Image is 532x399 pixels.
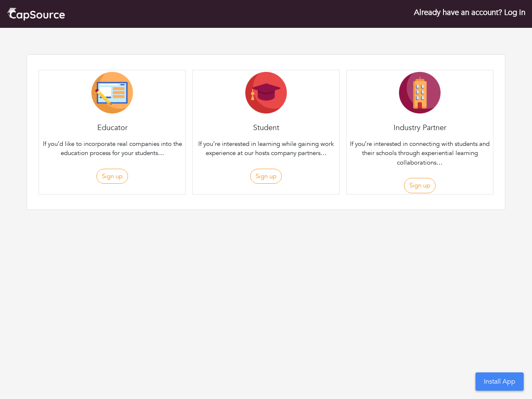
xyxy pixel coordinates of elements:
[399,72,441,113] img: Company-Icon-7f8a26afd1715722aa5ae9dc11300c11ceeb4d32eda0db0d61c21d11b95ecac6.png
[348,139,491,167] p: If you’re interested in connecting with students and their schools through experiential learning ...
[245,72,287,113] img: Student-Icon-6b6867cbad302adf8029cb3ecf392088beec6a544309a027beb5b4b4576828a8.png
[195,139,337,158] p: If you’re interested in learning while gaining work experience at our hosts company partners…
[250,169,282,184] button: Sign up
[41,139,184,158] p: If you’d like to incorporate real companies into the education process for your students…
[414,7,525,18] a: Already have an account? Log in
[96,169,128,184] button: Sign up
[39,123,185,133] h4: Educator
[347,123,493,133] h4: Industry Partner
[193,123,339,133] h4: Student
[91,72,133,113] img: Educator-Icon-31d5a1e457ca3f5474c6b92ab10a5d5101c9f8fbafba7b88091835f1a8db102f.png
[7,7,65,21] img: cap_logo.png
[404,178,436,193] button: Sign up
[475,372,524,391] button: Install App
